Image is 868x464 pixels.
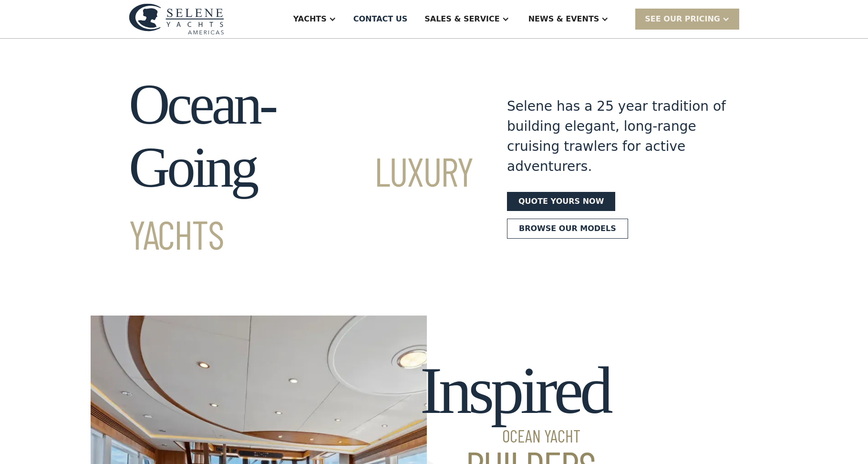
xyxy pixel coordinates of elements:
div: Contact US [353,13,408,25]
a: Quote yours now [507,192,615,211]
div: News & EVENTS [528,13,599,25]
span: Ocean Yacht [420,427,610,444]
div: SEE Our Pricing [635,9,739,29]
span: Luxury Yachts [129,147,473,258]
a: Browse our models [507,219,628,239]
div: SEE Our Pricing [645,13,720,25]
h1: Ocean-Going [129,73,473,262]
div: Yachts [293,13,327,25]
img: logo [129,3,224,34]
div: Selene has a 25 year tradition of building elegant, long-range cruising trawlers for active adven... [507,96,726,177]
div: Sales & Service [424,13,499,25]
